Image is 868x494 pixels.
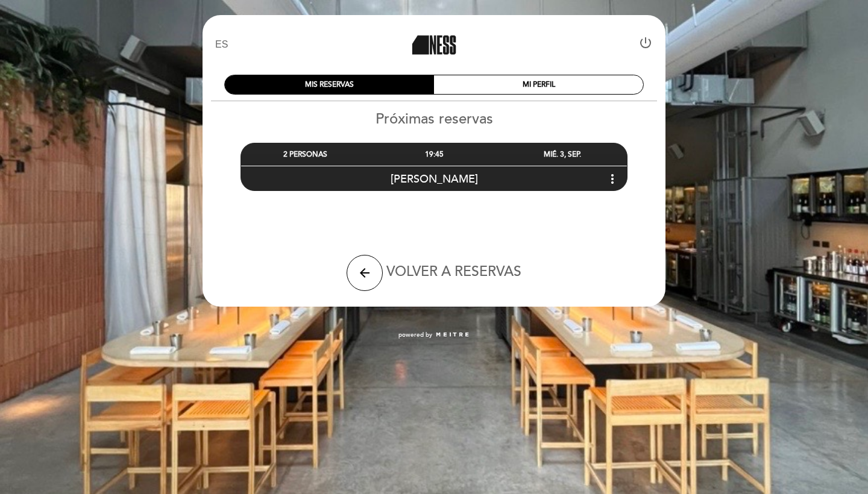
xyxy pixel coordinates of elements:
div: MIS RESERVAS [225,75,434,94]
button: arrow_back [347,255,383,291]
button: power_settings_new [638,36,653,54]
i: more_vert [605,172,620,186]
span: [PERSON_NAME] [391,172,478,186]
div: 19:45 [370,143,498,166]
div: MIÉ. 3, SEP. [498,143,627,166]
a: Ness [359,28,509,61]
i: arrow_back [357,266,372,280]
div: 2 PERSONAS [241,143,370,166]
span: powered by [398,331,432,339]
i: power_settings_new [638,36,653,50]
span: VOLVER A RESERVAS [386,263,521,280]
a: powered by [398,331,470,339]
img: MEITRE [435,332,470,338]
h2: Próximas reservas [202,110,666,128]
div: MI PERFIL [434,75,643,94]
